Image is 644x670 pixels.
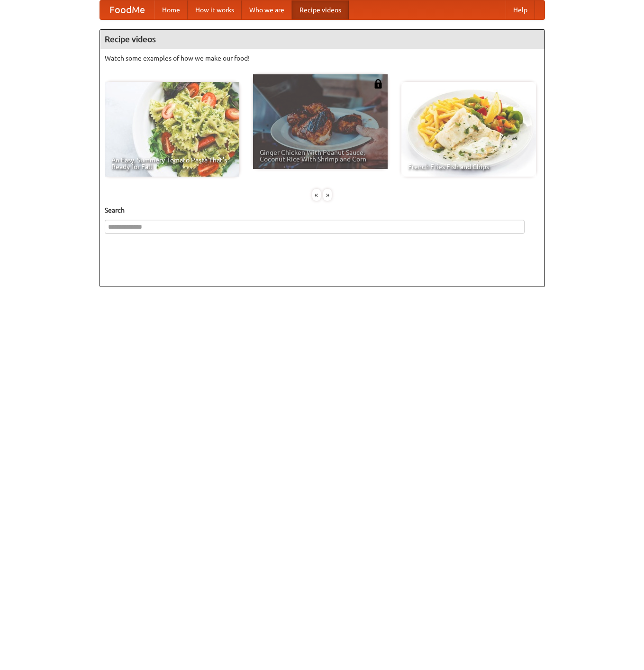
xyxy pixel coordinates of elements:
a: Help [506,0,535,19]
a: Who we are [242,0,292,19]
p: Watch some examples of how we make our food! [105,54,540,63]
span: An Easy, Summery Tomato Pasta That's Ready for Fall [111,157,233,170]
a: French Fries Fish and Chips [401,82,536,177]
div: « [312,189,321,201]
h5: Search [105,205,540,215]
a: FoodMe [100,0,154,19]
a: How it works [188,0,242,19]
a: Home [154,0,188,19]
h4: Recipe videos [100,30,544,49]
div: » [323,189,332,201]
a: Recipe videos [292,0,349,19]
span: French Fries Fish and Chips [408,163,529,170]
img: 483408.png [373,79,383,89]
a: An Easy, Summery Tomato Pasta That's Ready for Fall [105,82,239,177]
